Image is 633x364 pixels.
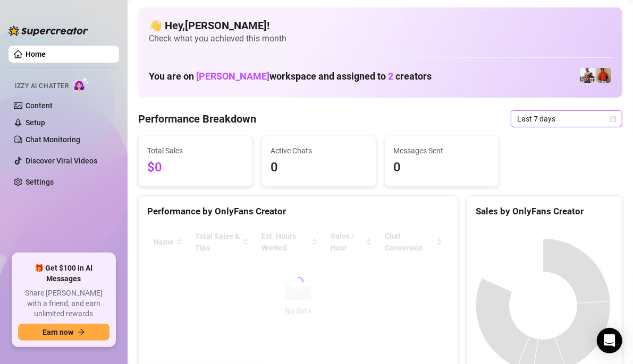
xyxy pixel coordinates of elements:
span: 2 [388,71,393,82]
span: Last 7 days [517,111,616,127]
img: JUSTIN [580,68,595,83]
span: loading [293,277,303,288]
span: [PERSON_NAME] [196,71,269,82]
a: Chat Monitoring [26,135,80,144]
span: 0 [394,158,491,178]
a: Discover Viral Videos [26,157,97,165]
span: arrow-right [78,328,85,336]
span: Share [PERSON_NAME] with a friend, and earn unlimited rewards [18,288,109,319]
h4: 👋 Hey, [PERSON_NAME] ! [149,18,612,33]
span: Check what you achieved this month [149,33,612,45]
a: Home [26,50,46,58]
span: calendar [610,116,617,122]
span: Active Chats [271,145,367,157]
div: Sales by OnlyFans Creator [476,204,613,219]
span: Earn now [43,328,73,336]
div: Performance by OnlyFans Creator [147,204,449,219]
span: Messages Sent [394,145,491,157]
span: Izzy AI Chatter [15,81,69,91]
h1: You are on workspace and assigned to creators [149,71,432,82]
a: Settings [26,178,54,186]
span: Total Sales [147,145,244,157]
div: Open Intercom Messenger [597,328,622,353]
a: Content [26,101,53,110]
button: Earn nowarrow-right [18,324,109,341]
img: AI Chatter [73,77,89,92]
h4: Performance Breakdown [138,111,256,126]
span: 0 [271,158,367,178]
span: $0 [147,158,244,178]
img: logo-BBDzfeDw.svg [9,25,88,36]
span: 🎁 Get $100 in AI Messages [18,263,109,284]
img: Justin [596,68,611,83]
a: Setup [26,118,45,127]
